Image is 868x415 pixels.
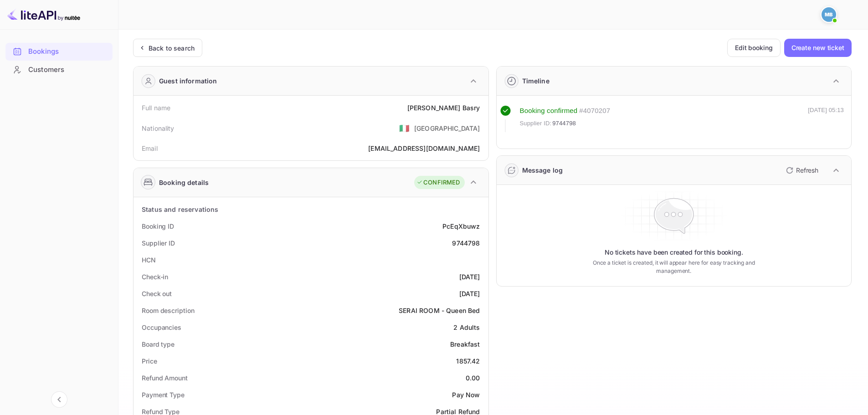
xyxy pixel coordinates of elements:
p: Refresh [796,165,818,175]
div: Timeline [522,76,550,86]
button: Collapse navigation [51,391,67,408]
div: Pay Now [452,390,480,400]
button: Create new ticket [784,39,852,57]
a: Customers [5,61,113,78]
div: Price [142,356,157,366]
div: Message log [522,165,563,175]
div: PcEqXbuwz [442,221,480,231]
div: Payment Type [142,390,185,400]
img: LiteAPI logo [7,7,80,22]
div: Supplier ID [142,238,175,248]
span: Supplier ID: [520,119,552,128]
div: Bookings [28,46,108,57]
div: Email [142,143,158,153]
div: Bookings [5,43,113,61]
div: Status and reservations [142,205,218,214]
div: [DATE] 05:13 [808,106,844,132]
span: United States [399,120,410,136]
div: Booking ID [142,221,174,231]
div: [PERSON_NAME] Basry [407,103,480,113]
div: Guest information [159,76,217,86]
div: Nationality [142,123,175,133]
button: Refresh [781,163,822,178]
div: Check-in [142,272,168,282]
a: Bookings [5,43,113,60]
div: 2 Adults [453,323,480,332]
div: CONFIRMED [416,178,460,187]
div: 1857.42 [456,356,480,366]
div: SERAI ROOM - Queen Bed [399,306,480,315]
img: Mohcine Belkhir [822,7,836,22]
div: [GEOGRAPHIC_DATA] [414,123,480,133]
div: Full name [142,103,170,113]
div: [EMAIL_ADDRESS][DOMAIN_NAME] [368,143,480,153]
div: Back to search [149,43,195,53]
div: Refund Amount [142,373,188,383]
div: Breakfast [450,339,480,349]
p: No tickets have been created for this booking. [605,248,743,257]
p: Once a ticket is created, it will appear here for easy tracking and management. [578,259,769,275]
div: 0.00 [466,373,480,383]
div: 9744798 [452,238,480,248]
div: HCN [142,255,156,265]
div: # 4070207 [579,106,610,116]
div: Check out [142,289,172,298]
div: Booking confirmed [520,106,578,116]
div: Booking details [159,178,209,187]
div: Board type [142,339,175,349]
div: Customers [5,61,113,79]
div: Customers [28,65,108,75]
button: Edit booking [727,39,781,57]
div: [DATE] [459,289,480,298]
div: [DATE] [459,272,480,282]
div: Occupancies [142,323,181,332]
div: Room description [142,306,194,315]
span: 9744798 [552,119,576,128]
